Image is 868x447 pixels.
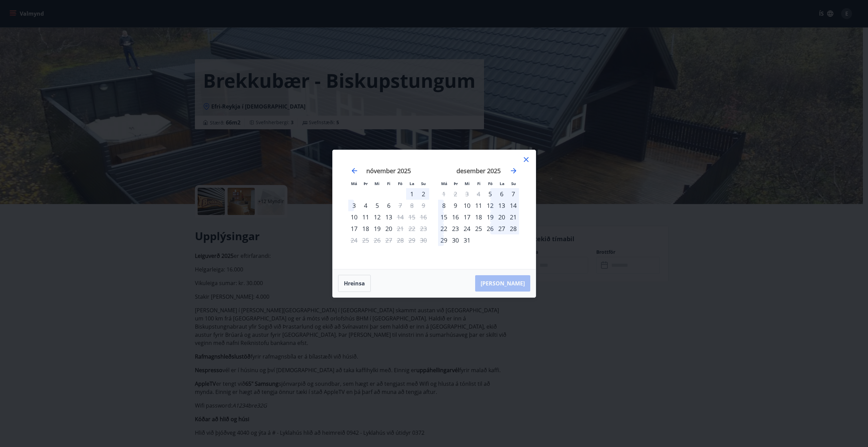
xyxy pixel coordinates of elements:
td: Choose miðvikudagur, 24. desember 2025 as your check-in date. It’s available. [461,223,473,234]
div: Aðeins innritun í boði [348,223,360,234]
div: 13 [383,211,395,223]
td: Choose fimmtudagur, 25. desember 2025 as your check-in date. It’s available. [473,223,484,234]
div: 9 [450,200,461,211]
div: 4 [360,200,371,211]
td: Choose laugardagur, 1. nóvember 2025 as your check-in date. It’s available. [406,188,418,200]
small: Su [421,181,426,186]
td: Choose mánudagur, 8. desember 2025 as your check-in date. It’s available. [438,200,450,211]
div: 16 [450,211,461,223]
div: 11 [360,211,371,223]
td: Choose fimmtudagur, 6. nóvember 2025 as your check-in date. It’s available. [383,200,395,211]
td: Choose sunnudagur, 21. desember 2025 as your check-in date. It’s available. [507,211,519,223]
td: Choose miðvikudagur, 12. nóvember 2025 as your check-in date. It’s available. [371,211,383,223]
td: Choose fimmtudagur, 11. desember 2025 as your check-in date. It’s available. [473,200,484,211]
td: Choose miðvikudagur, 31. desember 2025 as your check-in date. It’s available. [461,234,473,246]
small: Fö [488,181,493,186]
div: 26 [484,223,496,234]
div: 30 [450,234,461,246]
div: 1 [406,188,418,200]
td: Choose fimmtudagur, 13. nóvember 2025 as your check-in date. It’s available. [383,211,395,223]
small: La [500,181,504,186]
td: Choose mánudagur, 3. nóvember 2025 as your check-in date. It’s available. [348,200,360,211]
td: Not available. laugardagur, 22. nóvember 2025 [406,223,418,234]
button: Hreinsa [338,275,371,292]
td: Not available. sunnudagur, 23. nóvember 2025 [418,223,429,234]
div: 20 [496,211,507,223]
div: 14 [507,200,519,211]
td: Not available. föstudagur, 7. nóvember 2025 [395,200,406,211]
div: 18 [473,211,484,223]
td: Choose fimmtudagur, 18. desember 2025 as your check-in date. It’s available. [473,211,484,223]
td: Not available. miðvikudagur, 26. nóvember 2025 [371,234,383,246]
td: Not available. mánudagur, 24. nóvember 2025 [348,234,360,246]
td: Choose laugardagur, 13. desember 2025 as your check-in date. It’s available. [496,200,507,211]
td: Not available. föstudagur, 21. nóvember 2025 [395,223,406,234]
td: Choose föstudagur, 26. desember 2025 as your check-in date. It’s available. [484,223,496,234]
small: La [410,181,414,186]
td: Choose þriðjudagur, 30. desember 2025 as your check-in date. It’s available. [450,234,461,246]
td: Choose föstudagur, 5. desember 2025 as your check-in date. It’s available. [484,188,496,200]
div: 23 [450,223,461,234]
td: Choose föstudagur, 12. desember 2025 as your check-in date. It’s available. [484,200,496,211]
div: 28 [507,223,519,234]
div: 12 [371,211,383,223]
td: Choose þriðjudagur, 23. desember 2025 as your check-in date. It’s available. [450,223,461,234]
small: Þr [454,181,458,186]
td: Not available. sunnudagur, 9. nóvember 2025 [418,200,429,211]
td: Choose þriðjudagur, 9. desember 2025 as your check-in date. It’s available. [450,200,461,211]
div: 7 [507,188,519,200]
div: Aðeins innritun í boði [484,188,496,200]
td: Choose mánudagur, 10. nóvember 2025 as your check-in date. It’s available. [348,211,360,223]
td: Choose mánudagur, 17. nóvember 2025 as your check-in date. It’s available. [348,223,360,234]
td: Choose sunnudagur, 28. desember 2025 as your check-in date. It’s available. [507,223,519,234]
td: Choose þriðjudagur, 18. nóvember 2025 as your check-in date. It’s available. [360,223,371,234]
td: Choose miðvikudagur, 19. nóvember 2025 as your check-in date. It’s available. [371,223,383,234]
td: Choose fimmtudagur, 20. nóvember 2025 as your check-in date. It’s available. [383,223,395,234]
td: Choose miðvikudagur, 5. nóvember 2025 as your check-in date. It’s available. [371,200,383,211]
small: Fi [387,181,390,186]
td: Choose mánudagur, 22. desember 2025 as your check-in date. It’s available. [438,223,450,234]
div: 15 [438,211,450,223]
div: Aðeins innritun í boði [348,211,360,223]
td: Choose mánudagur, 15. desember 2025 as your check-in date. It’s available. [438,211,450,223]
td: Choose mánudagur, 29. desember 2025 as your check-in date. It’s available. [438,234,450,246]
div: Aðeins útritun í boði [395,223,406,234]
div: 17 [461,211,473,223]
div: 29 [438,234,450,246]
td: Not available. miðvikudagur, 3. desember 2025 [461,188,473,200]
td: Not available. föstudagur, 28. nóvember 2025 [395,234,406,246]
td: Choose þriðjudagur, 16. desember 2025 as your check-in date. It’s available. [450,211,461,223]
div: 12 [484,200,496,211]
td: Not available. þriðjudagur, 2. desember 2025 [450,188,461,200]
small: Má [441,181,447,186]
td: Not available. föstudagur, 14. nóvember 2025 [395,211,406,223]
strong: desember 2025 [456,167,501,175]
div: 19 [484,211,496,223]
div: 2 [418,188,429,200]
div: 6 [383,200,395,211]
small: Mi [374,181,380,186]
td: Not available. fimmtudagur, 27. nóvember 2025 [383,234,395,246]
div: 20 [383,223,395,234]
div: 10 [461,200,473,211]
td: Not available. sunnudagur, 30. nóvember 2025 [418,234,429,246]
div: 18 [360,223,371,234]
div: 31 [461,234,473,246]
td: Not available. mánudagur, 1. desember 2025 [438,188,450,200]
small: Þr [364,181,368,186]
td: Choose sunnudagur, 7. desember 2025 as your check-in date. It’s available. [507,188,519,200]
div: 21 [507,211,519,223]
div: Move backward to switch to the previous month. [350,167,358,175]
small: Su [511,181,516,186]
td: Not available. laugardagur, 15. nóvember 2025 [406,211,418,223]
div: Aðeins útritun í boði [395,211,406,223]
div: 8 [438,200,450,211]
td: Choose laugardagur, 27. desember 2025 as your check-in date. It’s available. [496,223,507,234]
td: Choose laugardagur, 20. desember 2025 as your check-in date. It’s available. [496,211,507,223]
td: Choose sunnudagur, 14. desember 2025 as your check-in date. It’s available. [507,200,519,211]
small: Fö [398,181,402,186]
div: 27 [496,223,507,234]
div: Move forward to switch to the next month. [510,167,518,175]
div: Calendar [341,158,528,261]
td: Not available. sunnudagur, 16. nóvember 2025 [418,211,429,223]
